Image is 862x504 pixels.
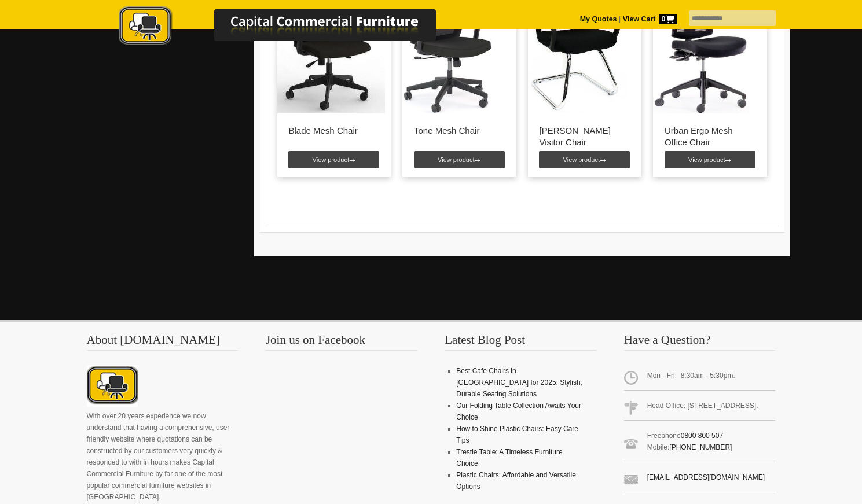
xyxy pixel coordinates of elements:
[456,471,576,491] a: Plastic Chairs: Affordable and Versatile Options
[539,151,630,168] a: View product
[445,334,596,351] h3: Latest Blog Post
[624,425,776,462] span: Freephone Mobile:
[623,15,677,23] strong: View Cart
[665,125,755,148] p: Urban Ergo Mesh Office Chair
[681,432,723,440] a: 0800 800 507
[266,365,416,492] iframe: fb:page Facebook Social Plugin
[414,125,505,137] p: Tone Mesh Chair
[289,125,380,137] p: Blade Mesh Chair
[621,15,677,23] a: View Cart0
[647,473,765,481] a: [EMAIL_ADDRESS][DOMAIN_NAME]
[669,443,732,451] a: [PHONE_NUMBER]
[456,425,578,444] a: How to Shine Plastic Chairs: Easy Care Tips
[87,6,492,48] img: Capital Commercial Furniture Logo
[87,6,492,51] a: Capital Commercial Furniture Logo
[456,448,562,468] a: Trestle Table: A Timeless Furniture Choice
[87,334,239,351] h3: About [DOMAIN_NAME]
[624,365,776,391] span: Mon - Fri: 8:30am - 5:30pm.
[266,334,417,351] h3: Join us on Facebook
[288,151,379,168] a: View product
[87,365,138,407] img: About CCFNZ Logo
[414,151,505,168] a: View product
[456,402,581,421] a: Our Folding Table Collection Awaits Your Choice
[624,395,776,421] span: Head Office: [STREET_ADDRESS].
[665,151,755,168] a: View product
[624,334,776,351] h3: Have a Question?
[659,14,677,24] span: 0
[580,15,617,23] a: My Quotes
[456,367,582,398] a: Best Cafe Chairs in [GEOGRAPHIC_DATA] for 2025: Stylish, Durable Seating Solutions
[540,125,630,148] p: [PERSON_NAME] Visitor Chair
[87,410,239,503] p: With over 20 years experience we now understand that having a comprehensive, user friendly websit...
